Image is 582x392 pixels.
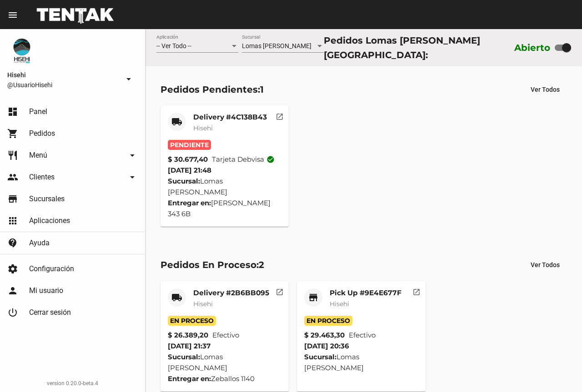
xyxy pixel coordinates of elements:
mat-icon: menu [7,10,18,20]
span: [DATE] 21:37 [168,342,211,350]
mat-icon: check_circle [266,155,275,164]
span: Efectivo [349,330,376,341]
mat-icon: people [7,172,18,183]
mat-icon: apps [7,215,18,226]
span: -- Ver Todo -- [156,42,191,50]
mat-icon: restaurant [7,150,18,161]
span: Efectivo [212,330,239,341]
mat-icon: dashboard [7,106,18,117]
mat-icon: power_settings_new [7,307,18,318]
mat-icon: settings [7,263,18,274]
div: Lomas [PERSON_NAME] [168,352,282,373]
span: Tarjeta debvisa [212,154,275,165]
mat-icon: person [7,285,18,296]
strong: $ 29.463,30 [304,330,345,341]
strong: Sucursal: [168,352,200,361]
span: Ver Todos [531,261,560,268]
div: Zeballos 1140 [168,373,282,384]
strong: $ 26.389,20 [168,330,208,341]
mat-icon: open_in_new [412,287,421,295]
div: Lomas [PERSON_NAME] [168,176,282,198]
strong: $ 30.677,40 [168,154,208,165]
mat-icon: local_shipping [171,116,182,127]
span: Ver Todos [531,86,560,93]
label: Abierto [514,40,551,55]
span: 1 [260,84,264,95]
span: [DATE] 20:36 [304,342,349,350]
div: Lomas [PERSON_NAME] [304,352,418,373]
div: version 0.20.0-beta.4 [7,379,138,388]
mat-card-title: Delivery #4C138B43 [193,113,267,122]
span: Hisehi [7,69,120,80]
strong: Sucursal: [168,177,200,185]
mat-icon: store [308,292,319,303]
span: En Proceso [304,316,352,326]
span: Aplicaciones [29,216,70,225]
strong: Sucursal: [304,352,336,361]
div: [PERSON_NAME] 343 6B [168,198,282,219]
span: Configuración [29,264,74,273]
span: Cerrar sesión [29,308,71,317]
mat-icon: arrow_drop_down [123,74,134,84]
span: Lomas [PERSON_NAME] [242,42,311,50]
div: Pedidos Pendientes: [161,82,264,97]
span: Hisehi [330,300,349,308]
iframe: chat widget [544,356,573,383]
mat-icon: shopping_cart [7,128,18,139]
span: Panel [29,107,47,116]
mat-icon: contact_support [7,238,18,248]
span: Sucursales [29,194,65,203]
span: Hisehi [193,124,213,132]
span: Mi usuario [29,286,63,295]
span: [DATE] 21:48 [168,166,211,174]
span: Pendiente [168,140,211,150]
span: En Proceso [168,316,216,326]
strong: Entregar en: [168,374,211,383]
mat-icon: open_in_new [276,111,284,119]
span: Pedidos [29,129,55,138]
img: b10aa081-330c-4927-a74e-08896fa80e0a.jpg [7,36,36,65]
span: Hisehi [193,300,213,308]
div: Pedidos En Proceso: [161,258,264,272]
button: Ver Todos [523,81,567,98]
span: 2 [259,259,264,270]
span: Ayuda [29,238,50,248]
mat-card-title: Pick Up #9E4E677F [330,288,401,298]
mat-icon: open_in_new [276,287,284,295]
mat-icon: local_shipping [171,292,182,303]
span: Menú [29,151,47,160]
mat-icon: arrow_drop_down [127,172,138,183]
div: Pedidos Lomas [PERSON_NAME][GEOGRAPHIC_DATA]: [324,33,510,62]
mat-icon: store [7,194,18,204]
span: @UsuarioHisehi [7,80,120,89]
span: Clientes [29,173,55,182]
strong: Entregar en: [168,198,211,207]
mat-icon: arrow_drop_down [127,150,138,161]
button: Ver Todos [523,257,567,273]
mat-card-title: Delivery #2B6BB095 [193,288,269,298]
